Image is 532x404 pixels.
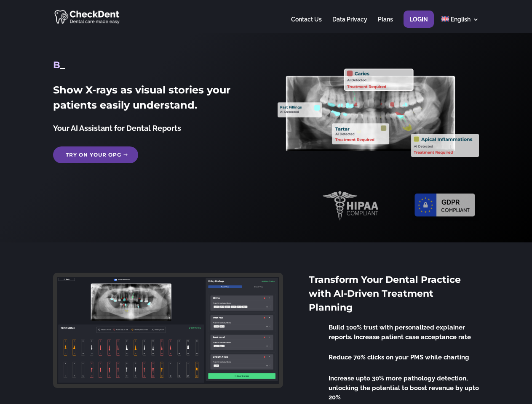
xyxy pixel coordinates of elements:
a: English [441,16,479,33]
img: X_Ray_annotated [278,69,479,157]
img: CheckDent AI [54,8,120,25]
h2: Show X-rays as visual stories your patients easily understand. [53,82,254,117]
span: Reduce 70% clicks on your PMS while charting [329,353,469,361]
span: B [53,59,60,71]
span: _ [60,59,65,71]
a: Data Privacy [332,16,367,33]
span: Build 100% trust with personalized explainer reports. Increase patient case acceptance rate [329,324,471,341]
span: Transform Your Dental Practice with AI-Driven Treatment Planning [309,274,461,313]
a: Plans [378,16,393,33]
span: Increase upto 30% more pathology detection, unlocking the potential to boost revenue by upto 20% [329,375,479,401]
a: Contact Us [291,16,322,33]
span: Your AI Assistant for Dental Reports [53,124,181,133]
a: Login [409,16,428,33]
span: English [451,16,471,23]
a: Try on your OPG [53,146,138,163]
